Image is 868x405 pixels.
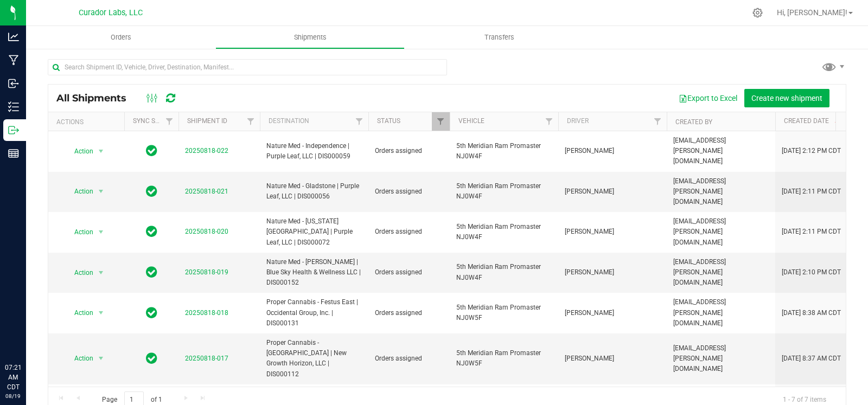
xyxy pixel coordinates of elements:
[540,112,558,131] a: Filter
[456,348,552,369] span: 5th Meridian Ram Promaster NJ0W5F
[673,257,769,288] span: [EMAIL_ADDRESS][PERSON_NAME][DOMAIN_NAME]
[133,117,175,125] a: Sync Status
[8,78,19,89] inline-svg: Inbound
[565,353,660,364] span: [PERSON_NAME]
[94,144,108,159] span: select
[777,8,847,17] span: Hi, [PERSON_NAME]!
[279,33,341,42] span: Shipments
[744,89,829,107] button: Create new shipment
[48,59,447,75] input: Search Shipment ID, Vehicle, Driver, Destination, Manifest...
[782,146,841,156] span: [DATE] 2:12 PM CDT
[65,144,94,159] span: Action
[185,228,228,235] a: 20250818-020
[161,112,178,131] a: Filter
[782,267,841,278] span: [DATE] 2:10 PM CDT
[672,89,744,107] button: Export to Excel
[185,309,228,317] a: 20250818-018
[456,141,552,162] span: 5th Meridian Ram Promaster NJ0W4F
[185,268,228,276] a: 20250818-019
[65,184,94,199] span: Action
[56,118,120,126] div: Actions
[65,265,94,280] span: Action
[375,187,443,197] span: Orders assigned
[751,8,764,18] div: Manage settings
[146,351,157,366] span: In Sync
[8,31,19,42] inline-svg: Analytics
[65,224,94,240] span: Action
[375,308,443,318] span: Orders assigned
[375,146,443,156] span: Orders assigned
[375,353,443,364] span: Orders assigned
[675,118,712,126] a: Created By
[673,297,769,329] span: [EMAIL_ADDRESS][PERSON_NAME][DOMAIN_NAME]
[266,257,362,288] span: Nature Med - [PERSON_NAME] | Blue Sky Health & Wellness LLC | DIS000152
[146,265,157,280] span: In Sync
[751,94,822,102] span: Create new shipment
[8,148,19,159] inline-svg: Reports
[782,187,841,197] span: [DATE] 2:11 PM CDT
[215,26,405,49] a: Shipments
[185,355,228,362] a: 20250818-017
[456,303,552,323] span: 5th Meridian Ram Promaster NJ0W5F
[405,26,594,49] a: Transfers
[565,146,660,156] span: [PERSON_NAME]
[260,112,368,131] th: Destination
[8,101,19,112] inline-svg: Inventory
[565,227,660,237] span: [PERSON_NAME]
[8,55,19,66] inline-svg: Manufacturing
[266,141,362,162] span: Nature Med - Independence | Purple Leaf, LLC | DIS000059
[94,224,108,240] span: select
[350,112,368,131] a: Filter
[456,181,552,202] span: 5th Meridian Ram Promaster NJ0W4F
[565,267,660,278] span: [PERSON_NAME]
[5,363,21,392] p: 07:21 AM CDT
[146,143,157,158] span: In Sync
[94,351,108,366] span: select
[377,117,400,125] a: Status
[5,392,21,400] p: 08/19
[673,216,769,248] span: [EMAIL_ADDRESS][PERSON_NAME][DOMAIN_NAME]
[782,227,841,237] span: [DATE] 2:11 PM CDT
[26,26,215,49] a: Orders
[266,216,362,248] span: Nature Med - [US_STATE][GEOGRAPHIC_DATA] | Purple Leaf, LLC | DIS000072
[94,305,108,320] span: select
[782,353,841,364] span: [DATE] 8:37 AM CDT
[565,308,660,318] span: [PERSON_NAME]
[673,136,769,167] span: [EMAIL_ADDRESS][PERSON_NAME][DOMAIN_NAME]
[673,176,769,208] span: [EMAIL_ADDRESS][PERSON_NAME][DOMAIN_NAME]
[375,267,443,278] span: Orders assigned
[558,112,667,131] th: Driver
[146,305,157,320] span: In Sync
[266,181,362,202] span: Nature Med - Gladstone | Purple Leaf, LLC | DIS000056
[96,33,146,42] span: Orders
[375,227,443,237] span: Orders assigned
[185,188,228,195] a: 20250818-021
[185,147,228,155] a: 20250818-022
[470,33,529,42] span: Transfers
[266,297,362,329] span: Proper Cannabis - Festus East | Occidental Group, Inc. | DIS000131
[456,262,552,282] span: 5th Meridian Ram Promaster NJ0W4F
[146,184,157,199] span: In Sync
[94,184,108,199] span: select
[673,343,769,375] span: [EMAIL_ADDRESS][PERSON_NAME][DOMAIN_NAME]
[56,92,137,104] span: All Shipments
[79,8,143,17] span: Curador Labs, LLC
[565,187,660,197] span: [PERSON_NAME]
[782,308,841,318] span: [DATE] 8:38 AM CDT
[187,117,227,125] a: Shipment ID
[65,351,94,366] span: Action
[784,117,841,125] a: Created Date
[266,338,362,380] span: Proper Cannabis - [GEOGRAPHIC_DATA] | New Growth Horizon, LLC | DIS000112
[242,112,260,131] a: Filter
[8,125,19,136] inline-svg: Outbound
[458,117,484,125] a: Vehicle
[432,112,450,131] a: Filter
[649,112,667,131] a: Filter
[146,224,157,239] span: In Sync
[65,305,94,320] span: Action
[456,222,552,242] span: 5th Meridian Ram Promaster NJ0W4F
[94,265,108,280] span: select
